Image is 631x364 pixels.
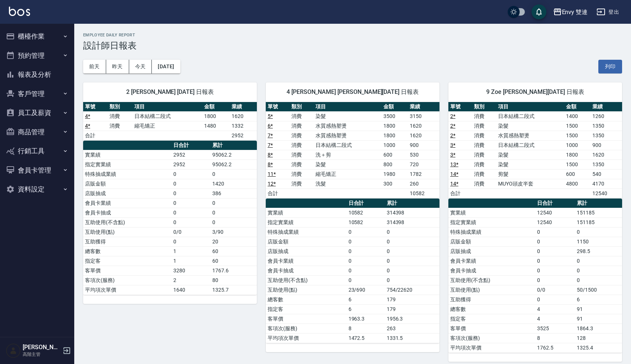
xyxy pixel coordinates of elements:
td: 1782 [408,169,439,179]
td: 91 [575,304,622,314]
th: 業績 [408,102,439,112]
th: 項目 [314,102,382,112]
td: 互助獲得 [83,237,171,246]
th: 日合計 [171,141,210,150]
td: 洗＋剪 [314,150,382,160]
td: 600 [564,169,591,179]
td: 平均項次單價 [266,333,347,343]
td: 會員卡業績 [266,256,347,266]
table: a dense table [448,199,622,353]
td: 0 [347,275,385,285]
td: 1000 [382,140,408,150]
td: 0 [385,227,439,237]
button: 登出 [594,5,622,19]
td: 1500 [564,121,591,131]
td: 會員卡抽成 [448,266,535,275]
td: 530 [408,150,439,160]
td: 1325.4 [575,343,622,352]
td: 染髮 [314,160,382,169]
td: 179 [385,304,439,314]
td: 消費 [290,121,313,131]
td: 3280 [171,266,210,275]
td: 消費 [290,150,313,160]
div: Envy 雙連 [562,7,588,17]
td: 1400 [564,111,591,121]
td: 8 [347,324,385,333]
td: 1980 [382,169,408,179]
button: save [532,4,546,19]
td: 水質感熱塑燙 [314,131,382,140]
td: 0/0 [171,227,210,237]
td: 客單價 [448,324,535,333]
td: 特殊抽成業績 [266,227,347,237]
td: 179 [385,295,439,304]
td: 0 [210,169,257,179]
td: 0 [347,256,385,266]
td: 3500 [382,111,408,121]
th: 類別 [108,102,132,112]
td: 會員卡抽成 [266,266,347,275]
td: 0/0 [535,285,575,295]
td: 151185 [575,208,622,217]
td: 20 [210,237,257,246]
td: 0 [171,208,210,217]
td: 特殊抽成業績 [83,169,171,179]
th: 金額 [202,102,229,112]
td: 指定實業績 [83,160,171,169]
th: 類別 [290,102,313,112]
td: 水質感熱塑燙 [496,131,564,140]
td: 0 [171,237,210,246]
td: 消費 [290,131,313,140]
td: 合計 [83,131,108,140]
button: 資料設定 [3,180,71,199]
th: 類別 [472,102,496,112]
td: 6 [347,304,385,314]
td: 0 [535,266,575,275]
h3: 設計師日報表 [83,40,622,51]
td: 95062.2 [210,160,257,169]
td: 0 [171,188,210,198]
td: 1350 [591,121,622,131]
span: 9 Zoe [PERSON_NAME][DATE] 日報表 [457,88,613,96]
td: 染髮 [496,150,564,160]
td: 50/1500 [575,285,622,295]
td: 染髮 [496,121,564,131]
p: 高階主管 [23,351,61,358]
td: 消費 [108,111,132,121]
td: 消費 [290,179,313,188]
td: 6 [347,295,385,304]
button: 行銷工具 [3,141,71,161]
td: 4 [535,304,575,314]
td: 1472.5 [347,333,385,343]
td: 消費 [472,111,496,121]
td: 1 [171,246,210,256]
td: 實業績 [266,208,347,217]
button: 今天 [129,60,152,73]
td: 消費 [472,160,496,169]
th: 累計 [385,199,439,208]
td: 3150 [408,111,439,121]
td: 1000 [564,140,591,150]
td: 800 [382,160,408,169]
td: 540 [591,169,622,179]
td: 12540 [535,208,575,217]
td: 80 [210,275,257,285]
td: 0 [347,266,385,275]
td: 總客數 [83,246,171,256]
td: 298.5 [575,246,622,256]
td: 4800 [564,179,591,188]
td: 1620 [591,150,622,160]
td: 0 [575,275,622,285]
th: 項目 [133,102,203,112]
td: 151185 [575,217,622,227]
td: 720 [408,160,439,169]
td: 0 [575,266,622,275]
td: 消費 [472,131,496,140]
td: 754/22620 [385,285,439,295]
td: 日本結構二段式 [314,140,382,150]
td: 0 [535,246,575,256]
span: 4 [PERSON_NAME] [PERSON_NAME][DATE] 日報表 [275,88,431,96]
img: Logo [9,7,30,16]
td: 會員卡業績 [448,256,535,266]
td: 314398 [385,208,439,217]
